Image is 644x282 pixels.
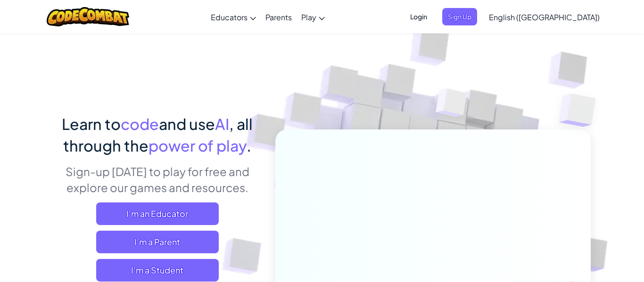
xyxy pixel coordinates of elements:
a: I'm a Parent [96,231,219,253]
button: Login [405,8,433,25]
span: Play [301,12,316,22]
span: power of play [149,136,247,155]
button: I'm a Student [96,259,219,282]
span: . [247,136,251,155]
p: Sign-up [DATE] to play for free and explore our games and resources. [53,163,261,195]
span: and use [159,114,215,133]
span: Learn to [62,114,121,133]
span: code [121,114,159,133]
a: Educators [206,4,261,30]
img: CodeCombat logo [47,7,129,26]
a: I'm an Educator [96,202,219,225]
img: Overlap cubes [540,71,622,150]
img: Overlap cubes [418,70,486,140]
a: English ([GEOGRAPHIC_DATA]) [484,4,604,30]
a: Parents [261,4,297,30]
button: Sign Up [442,8,477,25]
span: Educators [211,12,248,22]
span: AI [215,114,229,133]
span: English ([GEOGRAPHIC_DATA]) [489,12,600,22]
a: Play [297,4,330,30]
